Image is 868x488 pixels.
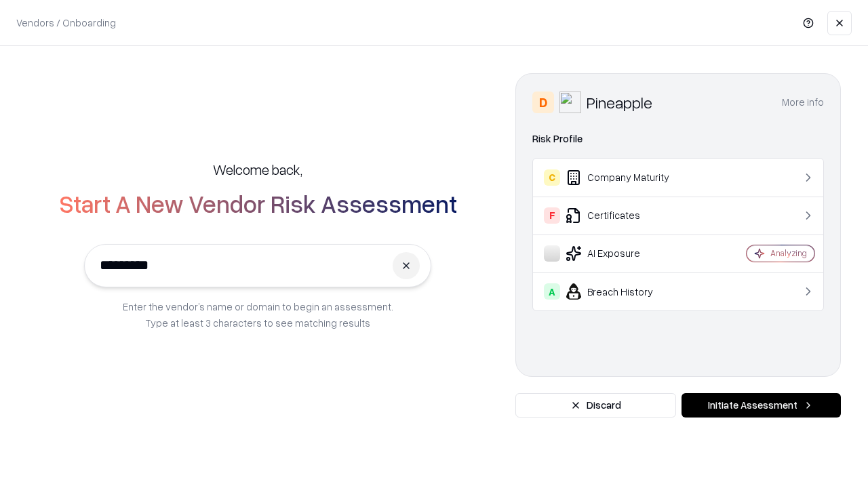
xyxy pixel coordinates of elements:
[213,160,302,179] h5: Welcome back,
[544,169,706,186] div: Company Maturity
[515,393,676,418] button: Discard
[532,91,554,113] div: D
[770,247,807,259] div: Analyzing
[544,283,560,300] div: A
[782,90,824,115] button: More info
[587,91,652,113] div: Pineapple
[544,207,560,224] div: F
[544,245,706,262] div: AI Exposure
[16,16,116,30] p: Vendors / Onboarding
[59,190,457,217] h2: Start A New Vendor Risk Assessment
[532,131,824,147] div: Risk Profile
[544,283,706,300] div: Breach History
[123,298,393,331] p: Enter the vendor’s name or domain to begin an assessment. Type at least 3 characters to see match...
[544,207,706,224] div: Certificates
[559,91,581,113] img: Pineapple
[682,393,841,418] button: Initiate Assessment
[544,169,560,186] div: C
